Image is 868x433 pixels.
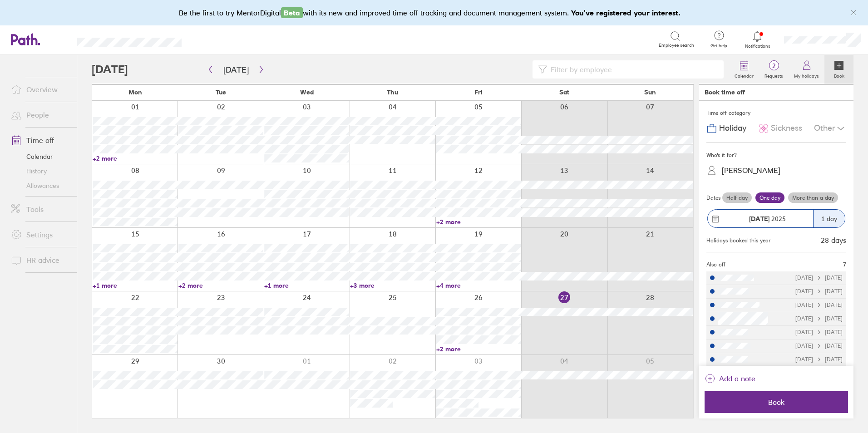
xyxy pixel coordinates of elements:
[795,343,843,349] div: [DATE] [DATE]
[722,166,780,175] div: [PERSON_NAME]
[795,302,843,308] div: [DATE] [DATE]
[387,89,398,96] span: Thu
[788,192,838,203] label: More than a day
[706,237,771,244] div: Holidays booked this year
[93,281,178,290] a: +1 more
[4,251,77,269] a: HR advice
[706,106,846,120] div: Time off category
[264,281,349,290] a: +1 more
[705,89,745,96] div: Book time off
[704,43,734,49] span: Get help
[706,205,846,232] button: [DATE] 20251 day
[789,55,824,84] a: My holidays
[843,261,846,268] span: 7
[4,178,77,193] a: Allowances
[813,210,845,227] div: 1 day
[474,89,483,96] span: Fri
[771,123,802,133] span: Sickness
[350,281,435,290] a: +3 more
[216,89,226,96] span: Tue
[179,7,690,18] div: Be the first to try MentorDigital with its new and improved time off tracking and document manage...
[436,345,521,353] a: +2 more
[644,89,656,96] span: Sun
[795,275,843,281] div: [DATE] [DATE]
[759,71,789,79] label: Requests
[706,195,720,201] span: Dates
[759,55,789,84] a: 2Requests
[547,61,718,78] input: Filter by employee
[436,281,521,290] a: +4 more
[829,71,850,79] label: Book
[821,236,846,244] div: 28 days
[795,356,843,363] div: [DATE] [DATE]
[559,89,569,96] span: Sat
[4,200,77,218] a: Tools
[4,164,77,178] a: History
[216,62,256,77] button: [DATE]
[706,148,846,162] div: Who's it for?
[719,123,746,133] span: Holiday
[128,89,142,96] span: Mon
[706,261,725,268] span: Also off
[571,8,681,17] b: You've registered your interest.
[729,55,759,84] a: Calendar
[436,218,521,226] a: +2 more
[722,192,752,203] label: Half day
[795,288,843,295] div: [DATE] [DATE]
[729,71,759,79] label: Calendar
[659,43,694,48] span: Employee search
[795,329,843,335] div: [DATE] [DATE]
[743,44,772,49] span: Notifications
[705,371,755,386] button: Add a note
[749,215,786,222] span: 2025
[824,55,853,84] a: Book
[759,62,789,69] span: 2
[749,215,769,223] strong: [DATE]
[711,398,842,406] span: Book
[743,30,772,49] a: Notifications
[4,226,77,244] a: Settings
[178,281,263,290] a: +2 more
[814,120,846,137] div: Other
[206,35,229,43] div: Search
[281,7,303,18] span: Beta
[755,192,784,203] label: One day
[4,149,77,164] a: Calendar
[4,80,77,98] a: Overview
[300,89,314,96] span: Wed
[719,371,755,386] span: Add a note
[795,315,843,322] div: [DATE] [DATE]
[4,131,77,149] a: Time off
[789,71,824,79] label: My holidays
[4,106,77,124] a: People
[705,391,848,413] button: Book
[93,154,178,162] a: +2 more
